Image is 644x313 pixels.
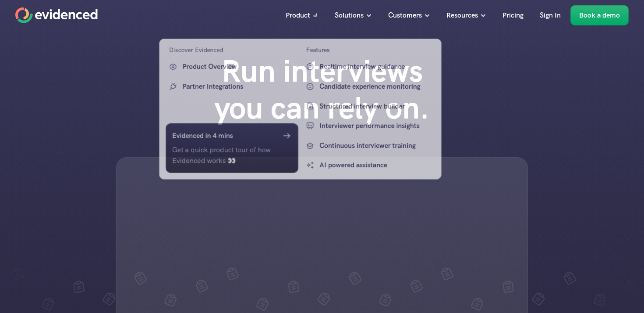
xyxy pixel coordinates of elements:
a: Structured interview builder [303,98,435,114]
a: Home [15,7,98,23]
p: Candidate experience monitoring [319,81,433,92]
a: Pricing [496,5,530,25]
h6: Evidenced in 4 mins [172,130,233,141]
a: Continuous interviewer training [303,138,435,153]
p: Product Overview [183,61,296,72]
p: Pricing [502,10,524,21]
a: Product Overview [166,59,298,74]
p: Partner Integrations [183,81,296,92]
p: Book a demo [579,10,620,21]
p: Discover Evidenced [169,45,223,55]
a: Evidenced in 4 minsGet a quick product tour of how Evidenced works 👀 [166,123,298,173]
a: Interviewer performance insights [303,118,435,133]
a: Realtime interview guidance [303,59,435,74]
a: Sign In [533,5,567,25]
p: Features [306,45,330,55]
a: Candidate experience monitoring [303,79,435,94]
p: Interviewer performance insights [319,120,433,131]
p: Resources [446,10,478,21]
p: Solutions [335,10,364,21]
p: Realtime interview guidance [319,61,433,72]
p: Product [286,10,310,21]
a: Partner Integrations [166,79,298,94]
p: Get a quick product tour of how Evidenced works 👀 [172,144,292,166]
p: Customers [388,10,422,21]
p: Sign In [540,10,561,21]
p: Continuous interviewer training [319,140,433,151]
p: AI powered assistance [319,160,433,171]
a: AI powered assistance [303,158,435,173]
p: Structured interview builder [319,101,433,112]
a: Book a demo [570,5,629,25]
